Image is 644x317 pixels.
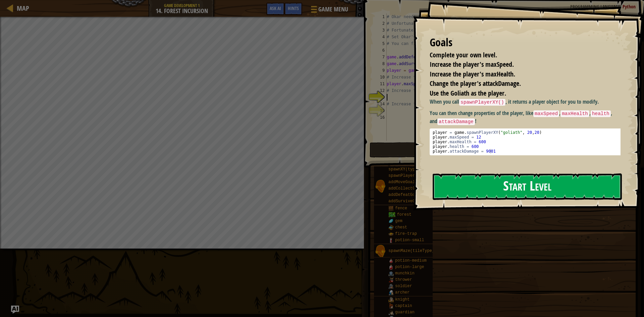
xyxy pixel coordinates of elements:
[395,284,412,288] span: soldier
[373,74,387,81] div: 10
[13,4,29,13] a: Map
[306,3,352,18] button: Game Menu
[560,110,589,117] code: maxHealth
[374,245,387,258] img: portrait.png
[388,264,394,270] img: portrait.png
[266,3,284,15] button: Ask AI
[437,118,475,125] code: attackDamage
[533,110,559,117] code: maxSpeed
[421,50,619,60] li: Complete your own level.
[388,193,439,197] span: addDefeatGoal(amount)
[318,5,348,14] span: Game Menu
[395,297,410,302] span: knight
[388,167,434,172] span: spawnXY(type, x, y)
[373,81,387,87] div: 11
[430,109,626,125] p: You can then change properties of the player, like , , , and !
[395,206,407,211] span: fence
[373,67,387,74] div: 9
[388,303,394,309] img: portrait.png
[395,271,415,276] span: munchkin
[395,265,424,269] span: potion-large
[373,40,387,47] div: 5
[388,212,395,217] img: trees_1.png
[388,225,394,230] img: portrait.png
[373,34,387,40] div: 4
[388,231,394,236] img: portrait.png
[388,310,394,315] img: portrait.png
[421,89,619,98] li: Use the Goliath as the player.
[373,20,387,27] div: 2
[388,277,394,282] img: portrait.png
[395,304,412,308] span: captain
[388,290,394,295] img: portrait.png
[11,306,19,314] button: Ask AI
[373,60,387,67] div: 8
[395,277,412,282] span: thrower
[430,79,521,88] span: Change the player's attackDamage.
[17,4,29,13] span: Map
[288,5,299,11] span: Hints
[395,225,407,230] span: chest
[430,89,506,98] span: Use the Goliath as the player.
[388,271,394,276] img: portrait.png
[430,50,497,59] span: Complete your own level.
[421,69,619,79] li: Increase the player's maxHealth.
[395,290,410,295] span: archer
[421,60,619,69] li: Increase the player's maxSpeed.
[373,54,387,60] div: 7
[373,94,387,101] div: 13
[373,13,387,20] div: 1
[388,180,434,184] span: addMoveGoalXY(x, y)
[388,206,394,211] img: portrait.png
[373,27,387,34] div: 3
[374,180,387,193] img: portrait.png
[373,87,387,94] div: 12
[395,310,415,315] span: guardian
[395,219,402,223] span: gem
[388,283,394,289] img: portrait.png
[430,60,514,69] span: Increase the player's maxSpeed.
[388,249,449,253] span: spawnMaze(tileType, seed)
[421,79,619,89] li: Change the player's attackDamage.
[395,231,417,236] span: fire-trap
[430,35,621,50] div: Goals
[388,173,449,178] span: spawnPlayerXY(type, x, y)
[395,258,427,263] span: potion-medium
[395,238,424,243] span: potion-small
[373,47,387,54] div: 6
[591,110,611,117] code: health
[388,199,444,204] span: addSurviveGoal(seconds)
[373,107,387,114] div: 15
[370,142,634,158] button: Play
[430,98,626,106] p: When you call , it returns a player object for you to modify.
[373,114,387,121] div: 16
[270,5,281,11] span: Ask AI
[459,99,505,106] code: spawnPlayerXY()
[430,69,515,78] span: Increase the player's maxHealth.
[388,237,394,243] img: portrait.png
[388,186,441,191] span: addCollectGoal(amount)
[388,258,394,263] img: portrait.png
[433,173,622,200] button: Start Level
[397,212,411,217] span: forest
[388,218,394,224] img: portrait.png
[388,297,394,302] img: portrait.png
[373,101,387,107] div: 14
